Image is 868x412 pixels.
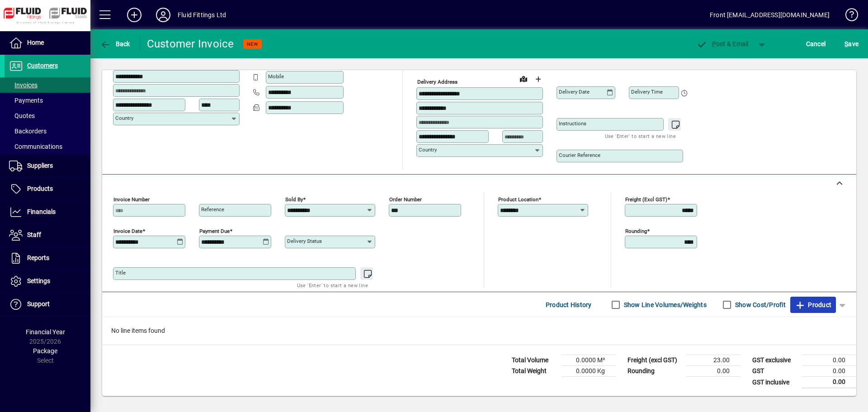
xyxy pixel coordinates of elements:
td: GST inclusive [748,377,802,388]
label: Show Cost/Profit [733,300,786,309]
td: 0.00 [802,377,856,388]
span: Financial Year [26,328,65,336]
span: Reports [27,254,49,261]
a: Invoices [5,77,90,93]
span: S [844,40,848,47]
span: Home [27,39,44,46]
label: Show Line Volumes/Weights [622,300,707,309]
td: Freight (excl GST) [623,355,686,366]
button: Product History [542,297,595,313]
a: Knowledge Base [839,2,857,31]
span: Support [27,300,50,308]
span: Settings [27,277,50,284]
a: Quotes [5,108,90,123]
button: Back [98,36,132,52]
td: 0.00 [802,355,856,366]
span: Payments [9,97,43,104]
mat-label: Instructions [559,120,586,127]
a: Support [5,293,90,316]
a: Settings [5,270,90,293]
mat-label: Rounding [625,228,647,234]
mat-label: Sold by [285,196,303,203]
mat-label: Invoice number [113,196,150,203]
span: Products [27,185,53,192]
mat-label: Order number [389,196,422,203]
span: Invoices [9,81,38,89]
mat-label: Mobile [268,73,284,80]
td: GST [748,366,802,377]
button: Product [790,297,836,313]
button: Save [842,36,861,52]
td: GST exclusive [748,355,802,366]
mat-label: Invoice date [113,228,142,234]
a: Payments [5,93,90,108]
button: Profile [149,7,178,23]
td: 0.00 [802,366,856,377]
span: Suppliers [27,162,53,169]
a: Communications [5,139,90,154]
td: 0.0000 M³ [561,355,616,366]
span: Back [100,40,130,47]
a: Backorders [5,123,90,139]
a: Reports [5,247,90,270]
mat-label: Product location [498,196,538,203]
mat-label: Delivery status [287,238,322,244]
td: 0.00 [686,366,741,377]
td: 0.0000 Kg [561,366,616,377]
mat-label: Delivery time [631,89,663,95]
button: Cancel [804,36,828,52]
span: Quotes [9,112,35,119]
mat-label: Freight (excl GST) [625,196,667,203]
mat-label: Title [115,270,126,276]
a: Financials [5,201,90,223]
button: Post & Email [692,36,753,52]
span: Communications [9,143,62,150]
a: View on map [516,71,531,86]
span: Customers [27,62,58,69]
mat-label: Payment due [199,228,230,234]
a: Products [5,178,90,200]
a: Suppliers [5,155,90,177]
mat-hint: Use 'Enter' to start a new line [605,131,676,141]
td: 23.00 [686,355,741,366]
span: Cancel [806,37,826,51]
mat-label: Country [115,115,133,121]
span: Package [33,347,57,355]
div: Front [EMAIL_ADDRESS][DOMAIN_NAME] [710,8,830,22]
span: ave [844,37,859,51]
span: Financials [27,208,56,215]
div: No line items found [102,317,856,345]
div: Customer Invoice [147,37,234,51]
mat-label: Delivery date [559,89,590,95]
td: Rounding [623,366,686,377]
td: Total Weight [507,366,561,377]
span: NEW [247,41,258,47]
a: Home [5,32,90,54]
div: Fluid Fittings Ltd [178,8,226,22]
span: Product History [546,298,592,312]
button: Choose address [531,72,545,86]
button: Add [120,7,149,23]
td: Total Volume [507,355,561,366]
app-page-header-button: Back [90,36,140,52]
span: P [712,40,716,47]
span: Product [795,298,831,312]
a: Staff [5,224,90,246]
mat-label: Courier Reference [559,152,600,158]
span: Backorders [9,128,47,135]
mat-label: Country [419,147,437,153]
span: ost & Email [696,40,749,47]
mat-label: Reference [201,206,224,213]
mat-hint: Use 'Enter' to start a new line [297,280,368,290]
span: Staff [27,231,41,238]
